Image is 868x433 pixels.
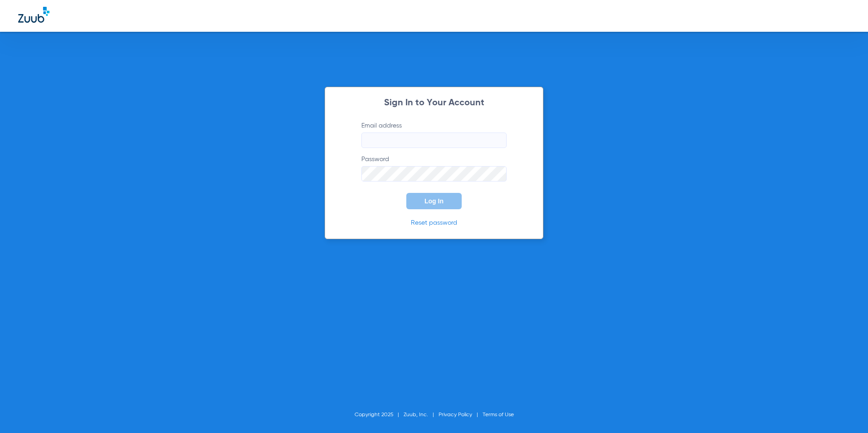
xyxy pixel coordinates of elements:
a: Privacy Policy [439,412,472,418]
label: Email address [361,121,507,148]
li: Zuub, Inc. [404,410,439,419]
label: Password [361,155,507,182]
a: Reset password [411,220,457,226]
input: Email address [361,133,507,148]
h2: Sign In to Your Account [348,98,520,108]
a: Terms of Use [483,412,514,418]
span: Log In [424,197,444,205]
button: Log In [406,193,462,209]
img: Zuub Logo [18,7,49,23]
input: Password [361,166,507,182]
li: Copyright 2025 [355,410,404,419]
